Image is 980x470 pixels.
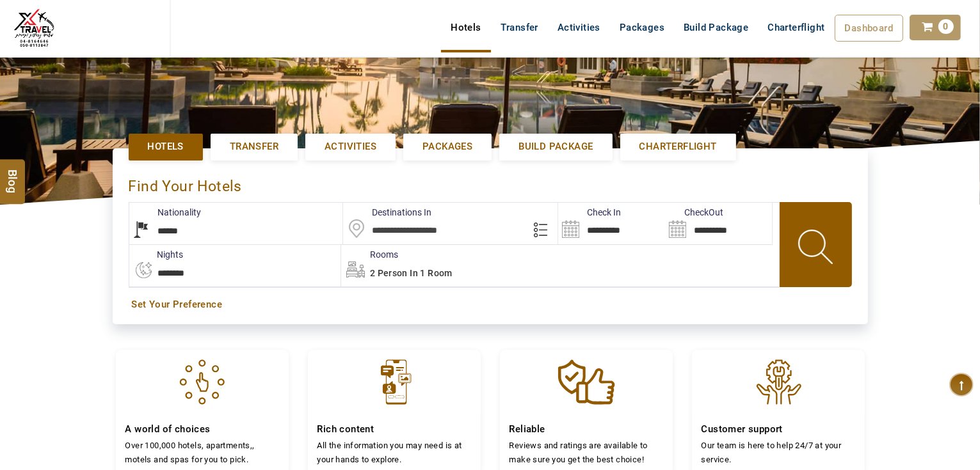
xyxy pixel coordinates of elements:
[518,140,593,153] span: Build Package
[620,134,736,160] a: Charterflight
[4,169,21,180] span: Blog
[125,439,279,466] p: Over 100,000 hotels, apartments,, motels and spas for you to pick.
[317,439,471,466] p: All the information you may need is at your hands to explore.
[674,15,758,40] a: Build Package
[610,15,674,40] a: Packages
[491,15,548,40] a: Transfer
[10,5,58,54] img: The Royal Line Holidays
[305,134,396,160] a: Activities
[132,298,849,311] a: Set Your Preference
[403,134,492,160] a: Packages
[510,423,663,435] h4: Reliable
[510,439,663,466] p: Reviews and ratings are available to make sure you get the best choice!
[639,140,717,153] span: Charterflight
[938,19,954,34] span: 0
[558,206,621,219] label: Check In
[845,22,894,34] span: Dashboard
[148,140,184,153] span: Hotels
[702,423,855,435] h4: Customer support
[211,134,298,160] a: Transfer
[665,206,723,219] label: CheckOut
[129,206,202,219] label: Nationality
[767,22,824,33] span: Charterflight
[910,15,961,40] a: 0
[548,15,610,40] a: Activities
[317,423,471,435] h4: Rich content
[125,423,279,435] h4: A world of choices
[230,140,278,153] span: Transfer
[558,203,665,244] input: Search
[702,439,855,466] p: Our team is here to help 24/7 at your service.
[343,206,431,219] label: Destinations In
[665,203,772,244] input: Search
[341,248,398,261] label: Rooms
[129,164,852,202] div: Find Your Hotels
[422,140,472,153] span: Packages
[129,134,203,160] a: Hotels
[325,140,376,153] span: Activities
[129,248,184,261] label: nights
[499,134,612,160] a: Build Package
[758,15,834,40] a: Charterflight
[370,268,453,278] span: 2 Person in 1 Room
[441,15,490,40] a: Hotels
